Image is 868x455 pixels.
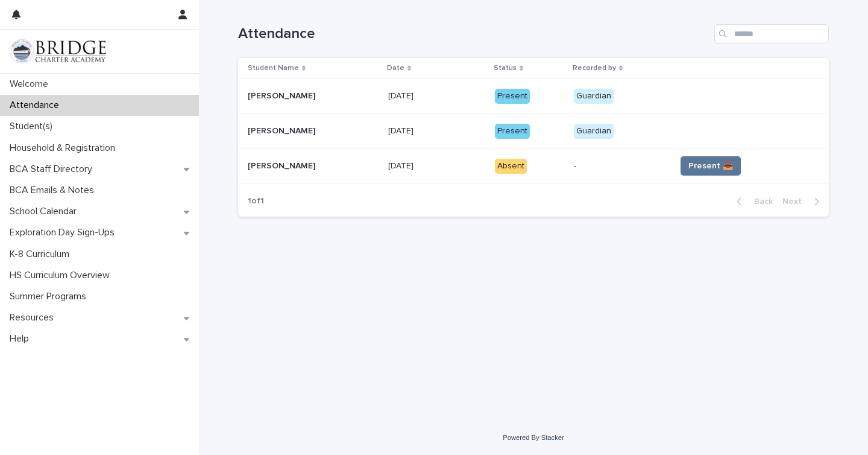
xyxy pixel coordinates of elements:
h1: Attendance [238,25,709,43]
p: Exploration Day Sign-Ups [5,227,124,238]
p: Attendance [5,100,69,111]
div: Guardian [574,89,614,104]
div: Present [495,124,530,139]
p: Status [494,62,517,75]
p: [DATE] [388,159,416,171]
p: School Calendar [5,206,86,217]
p: [PERSON_NAME] [248,124,318,136]
p: 1 of 1 [238,186,274,216]
span: Next [782,197,809,206]
p: BCA Staff Directory [5,164,102,175]
p: - [574,161,666,171]
button: Present 📥 [681,156,741,176]
p: Resources [5,312,63,323]
p: Date [387,62,404,75]
p: HS Curriculum Overview [5,270,119,281]
tr: [PERSON_NAME][PERSON_NAME] [DATE][DATE] PresentGuardian [238,114,829,149]
p: BCA Emails & Notes [5,185,104,196]
p: [DATE] [388,124,416,136]
input: Search [714,24,829,43]
p: Recorded by [573,62,616,75]
p: [PERSON_NAME] [248,159,318,171]
span: Back [747,197,773,206]
span: Present 📥 [688,160,733,172]
tr: [PERSON_NAME][PERSON_NAME] [DATE][DATE] PresentGuardian [238,79,829,114]
p: K-8 Curriculum [5,249,79,260]
p: Student(s) [5,121,62,132]
button: Back [727,196,778,207]
p: [PERSON_NAME] [248,89,318,101]
div: Absent [495,159,527,174]
div: Guardian [574,124,614,139]
p: [DATE] [388,89,416,101]
img: V1C1m3IdTEidaUdm9Hs0 [10,39,106,63]
p: Welcome [5,78,58,90]
p: Household & Registration [5,142,125,154]
button: Next [778,196,829,207]
tr: [PERSON_NAME][PERSON_NAME] [DATE][DATE] Absent-Present 📥 [238,148,829,183]
div: Present [495,89,530,104]
a: Powered By Stacker [503,434,564,441]
p: Summer Programs [5,291,96,302]
p: Help [5,333,39,345]
p: Student Name [248,62,299,75]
